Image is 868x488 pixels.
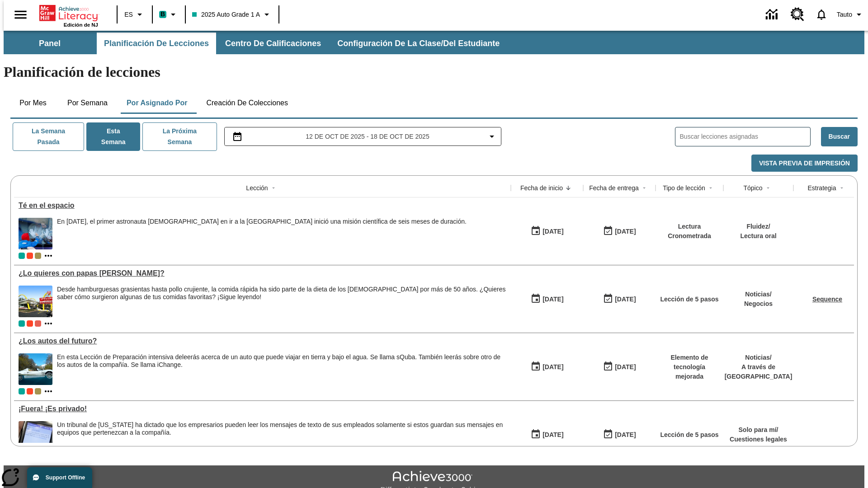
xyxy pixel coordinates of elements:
p: Noticias / [725,353,793,362]
button: 07/14/25: Primer día en que estuvo disponible la lección [528,291,566,308]
button: Configuración de la clase/del estudiante [330,33,507,54]
div: Test 1 [27,253,33,259]
button: Esta semana [86,122,140,151]
button: Por mes [10,92,56,114]
img: Uno de los primeros locales de McDonald's, con el icónico letrero rojo y los arcos amarillos. [19,286,52,317]
button: 04/14/25: Primer día en que estuvo disponible la lección [528,426,566,443]
button: Mostrar más clases [43,318,54,329]
button: 08/01/26: Último día en que podrá accederse la lección [600,358,639,375]
button: Sort [563,183,574,193]
span: ES [124,10,133,19]
div: Estrategia [807,183,836,192]
div: [DATE] [615,294,636,305]
div: 2025 Auto Grade 1 [35,253,41,259]
div: [DATE] [542,226,563,237]
button: Mostrar más clases [43,250,54,261]
a: Centro de recursos, Se abrirá en una pestaña nueva. [785,2,810,27]
button: 07/01/25: Primer día en que estuvo disponible la lección [528,358,566,375]
div: [DATE] [542,294,563,305]
button: Panel [5,33,95,54]
span: Tauto [837,10,852,19]
button: Sort [268,183,279,193]
div: ¡Fuera! ¡Es privado! [19,405,506,413]
button: Planificación de lecciones [97,33,216,54]
div: Desde hamburguesas grasientas hasta pollo crujiente, la comida rápida ha sido parte de la dieta d... [57,286,506,301]
p: Negocios [744,299,773,309]
button: Perfil/Configuración [833,6,868,23]
div: Fecha de entrega [589,183,639,192]
button: Lenguaje: ES, Selecciona un idioma [120,6,149,23]
a: Sequence [812,296,842,303]
img: Primer plano de la pantalla de un teléfono móvil. Tras una demanda, un tribunal dictó que las emp... [19,421,52,453]
div: Un tribunal de [US_STATE] ha dictado que los empresarios pueden leer los mensajes de texto de sus... [57,421,506,436]
a: Té en el espacio, Lecciones [19,202,506,210]
span: Planificación de lecciones [104,38,209,49]
span: Panel [39,38,61,49]
button: 07/20/26: Último día en que podrá accederse la lección [600,291,639,308]
button: Sort [639,183,650,193]
button: La próxima semana [142,122,217,151]
p: Solo para mí / [730,425,787,435]
div: Tópico [743,183,762,192]
button: Por asignado por [119,92,195,114]
div: [DATE] [615,429,636,441]
img: Un astronauta, el primero del Reino Unido que viaja a la Estación Espacial Internacional, saluda ... [19,218,52,249]
button: Abrir el menú lateral [7,1,34,28]
button: Sort [705,183,716,193]
div: Subbarra de navegación [4,31,864,54]
div: OL 2025 Auto Grade 2 [35,320,41,327]
h1: Planificación de lecciones [4,64,864,80]
div: Lección [246,183,268,192]
svg: Collapse Date Range Filter [486,131,497,142]
p: A través de [GEOGRAPHIC_DATA] [725,362,793,381]
p: Lección de 5 pasos [660,430,718,440]
p: Cuestiones legales [730,435,787,444]
button: Support Offline [27,467,92,488]
div: Tipo de lección [663,183,705,192]
span: Support Offline [46,474,85,481]
input: Buscar lecciones asignadas [680,130,810,143]
button: Clase: 2025 Auto Grade 1 A, Selecciona una clase [189,6,276,23]
button: Centro de calificaciones [218,33,328,54]
div: En esta Lección de Preparación intensiva de leerás acerca de un auto que puede viajar en tierra y... [57,353,506,385]
div: Fecha de inicio [520,183,563,192]
div: [DATE] [615,226,636,237]
div: En diciembre de 2015, el primer astronauta británico en ir a la Estación Espacial Internacional i... [57,218,467,249]
button: 10/06/25: Primer día en que estuvo disponible la lección [528,223,566,240]
p: Noticias / [744,290,773,299]
p: Lectura Cronometrada [660,222,719,241]
div: En esta Lección de Preparación intensiva de [57,353,506,369]
button: Mostrar más clases [43,386,54,397]
div: En [DATE], el primer astronauta [DEMOGRAPHIC_DATA] en ir a la [GEOGRAPHIC_DATA] inició una misión... [57,218,467,225]
a: ¿Lo quieres con papas fritas?, Lecciones [19,269,506,277]
img: Un automóvil de alta tecnología flotando en el agua. [19,353,52,385]
p: Lección de 5 pasos [660,295,718,304]
span: 2025 Auto Grade 1 A [192,10,260,19]
button: Vista previa de impresión [751,155,858,172]
button: La semana pasada [13,122,84,151]
span: Clase actual [19,388,25,394]
span: Centro de calificaciones [225,38,321,49]
button: Creación de colecciones [199,92,295,114]
div: 2025 Auto Grade 1 [35,388,41,394]
div: Desde hamburguesas grasientas hasta pollo crujiente, la comida rápida ha sido parte de la dieta d... [57,286,506,317]
div: ¿Los autos del futuro? [19,337,506,345]
button: Sort [763,183,774,193]
a: Notificaciones [810,3,833,26]
div: Clase actual [19,320,25,327]
div: Test 1 [27,388,33,394]
button: Seleccione el intervalo de fechas opción del menú [228,131,498,142]
span: Un tribunal de California ha dictado que los empresarios pueden leer los mensajes de texto de sus... [57,421,506,453]
div: Test 1 [27,320,33,327]
div: [DATE] [615,361,636,373]
div: Clase actual [19,253,25,259]
a: ¡Fuera! ¡Es privado! , Lecciones [19,405,506,413]
div: Subbarra de navegación [4,33,508,54]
